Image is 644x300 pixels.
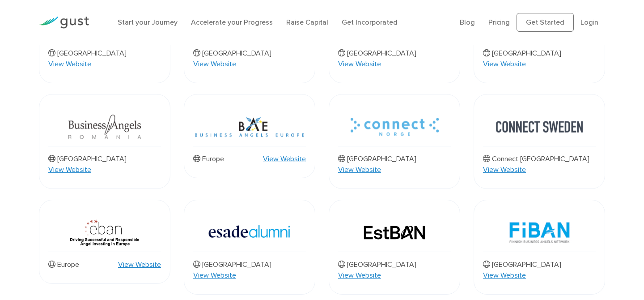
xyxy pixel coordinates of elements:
[48,259,79,270] p: Europe
[483,48,561,59] p: [GEOGRAPHIC_DATA]
[483,154,589,164] p: Connect [GEOGRAPHIC_DATA]
[48,48,127,59] p: [GEOGRAPHIC_DATA]
[488,18,510,26] a: Pricing
[48,59,91,69] a: View Website
[193,154,224,164] p: Europe
[508,214,572,252] img: Fiban
[580,18,598,26] a: Login
[193,259,271,270] p: [GEOGRAPHIC_DATA]
[460,18,475,26] a: Blog
[483,59,526,69] a: View Website
[495,108,584,146] img: Connect Sweden
[193,48,271,59] p: [GEOGRAPHIC_DATA]
[48,154,127,164] p: [GEOGRAPHIC_DATA]
[338,59,381,69] a: View Website
[338,259,416,270] p: [GEOGRAPHIC_DATA]
[193,270,236,281] a: View Website
[118,259,161,270] a: View Website
[48,164,91,175] a: View Website
[191,18,273,26] a: Accelerate your Progress
[342,18,398,26] a: Get Incorporated
[351,108,439,146] img: Connect
[338,154,416,164] p: [GEOGRAPHIC_DATA]
[338,270,381,281] a: View Website
[338,48,416,59] p: [GEOGRAPHIC_DATA]
[483,270,526,281] a: View Website
[338,164,381,175] a: View Website
[118,18,178,26] a: Start your Journey
[39,17,89,29] img: Gust Logo
[206,214,294,252] img: Esade Alumni
[68,108,141,146] img: Business Angels
[193,59,236,69] a: View Website
[517,13,574,32] a: Get Started
[483,259,561,270] p: [GEOGRAPHIC_DATA]
[357,214,432,252] img: Est Ban
[193,108,306,146] img: Bae
[483,164,526,175] a: View Website
[70,214,139,252] img: Eban
[286,18,328,26] a: Raise Capital
[263,154,306,164] a: View Website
